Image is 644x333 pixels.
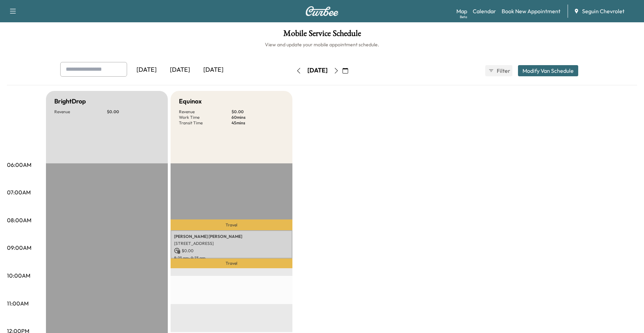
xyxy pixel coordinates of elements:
[460,14,467,20] div: Beta
[497,67,509,75] span: Filter
[174,248,289,254] p: $ 0.00
[231,109,284,115] p: $ 0.00
[179,120,231,126] p: Transit Time
[456,7,467,15] a: MapBeta
[7,243,31,252] p: 09:00AM
[130,62,163,78] div: [DATE]
[54,109,107,115] p: Revenue
[197,62,230,78] div: [DATE]
[307,66,328,75] div: [DATE]
[179,115,231,120] p: Work Time
[179,96,202,106] h5: Equinox
[518,65,578,76] button: Modify Van Schedule
[485,65,512,76] button: Filter
[7,29,637,41] h1: Mobile Service Schedule
[7,161,31,169] p: 06:00AM
[7,216,31,224] p: 08:00AM
[231,120,284,126] p: 45 mins
[305,6,339,16] img: Curbee Logo
[174,234,289,239] p: [PERSON_NAME] [PERSON_NAME]
[473,7,496,15] a: Calendar
[174,255,289,261] p: 8:23 am - 9:23 am
[7,41,637,48] h6: View and update your mobile appointment schedule.
[7,188,31,196] p: 07:00AM
[582,7,625,15] span: Seguin Chevrolet
[54,96,86,106] h5: BrightDrop
[171,258,292,268] p: Travel
[231,115,284,120] p: 60 mins
[163,62,197,78] div: [DATE]
[502,7,560,15] a: Book New Appointment
[171,219,292,230] p: Travel
[7,271,30,280] p: 10:00AM
[174,241,289,246] p: [STREET_ADDRESS]
[107,109,159,115] p: $ 0.00
[179,109,231,115] p: Revenue
[7,299,29,308] p: 11:00AM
